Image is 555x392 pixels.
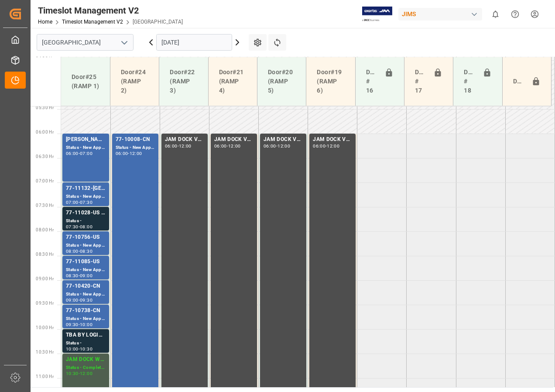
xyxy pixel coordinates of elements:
[36,105,54,110] span: 05:30 Hr
[264,144,276,148] div: 06:00
[66,355,106,364] div: JAM DOCK WORK SPACE CONTROL
[166,64,201,99] div: Door#22 (RAMP 3)
[398,6,486,22] button: JIMS
[36,325,54,330] span: 10:00 Hr
[38,4,183,17] div: Timeslot Management V2
[66,184,106,193] div: 77-11132-[GEOGRAPHIC_DATA]
[36,276,54,281] span: 09:00 Hr
[80,151,92,155] div: 07:00
[66,306,106,315] div: 77-10738-CN
[66,151,79,155] div: 06:00
[178,144,179,148] div: -
[36,301,54,306] span: 09:30 Hr
[165,135,204,144] div: JAM DOCK VOLUME CONTROL
[510,73,528,90] div: Door#23
[228,144,241,148] div: 12:00
[486,4,505,24] button: show 0 new notifications
[214,144,227,148] div: 06:00
[398,8,482,21] div: JIMS
[216,64,250,99] div: Door#21 (RAMP 4)
[36,227,54,232] span: 08:00 Hr
[36,203,54,208] span: 07:30 Hr
[66,331,106,340] div: TBA BY LOGISTICS
[179,144,192,148] div: 12:00
[80,225,92,229] div: 08:00
[66,144,106,151] div: Status - New Appointment
[214,135,254,144] div: JAM DOCK VOLUME CONTROL
[80,347,92,351] div: 10:30
[79,298,80,302] div: -
[36,130,54,134] span: 06:00 Hr
[36,154,54,159] span: 06:30 Hr
[66,282,106,291] div: 77-10420-CN
[80,371,92,375] div: 12:00
[66,200,79,204] div: 07:00
[66,364,106,371] div: Status - Completed
[79,347,80,351] div: -
[363,64,381,99] div: Doors # 16
[66,242,106,249] div: Status - New Appointment
[66,249,79,253] div: 08:00
[68,69,103,94] div: Door#25 (RAMP 1)
[66,225,79,229] div: 07:30
[36,179,54,183] span: 07:00 Hr
[362,7,392,22] img: Exertis%20JAM%20-%20Email%20Logo.jpg_1722504956.jpg
[66,323,79,327] div: 09:30
[66,209,106,217] div: 77-11028-US SHIP#/M
[117,36,130,49] button: open menu
[66,193,106,200] div: Status - New Appointment
[66,340,106,347] div: Status -
[460,64,479,99] div: Doors # 18
[156,34,232,51] input: DD-MM-YYYY
[313,144,325,148] div: 06:00
[66,298,79,302] div: 09:00
[116,135,155,144] div: 77-10008-CN
[66,347,79,351] div: 10:00
[66,315,106,323] div: Status - New Appointment
[66,135,106,144] div: [PERSON_NAME]
[165,144,178,148] div: 06:00
[325,144,327,148] div: -
[79,225,80,229] div: -
[117,64,152,99] div: Door#24 (RAMP 2)
[79,249,80,253] div: -
[264,135,303,144] div: JAM DOCK VOLUME CONTROL
[116,151,128,155] div: 06:00
[62,19,123,25] a: Timeslot Management V2
[227,144,228,148] div: -
[80,249,92,253] div: 08:30
[36,350,54,354] span: 10:30 Hr
[66,266,106,274] div: Status - New Appointment
[66,217,106,225] div: Status -
[79,274,80,278] div: -
[66,371,79,375] div: 10:30
[37,34,134,51] input: Type to search/select
[505,4,525,24] button: Help Center
[264,64,299,99] div: Door#20 (RAMP 5)
[79,151,80,155] div: -
[79,200,80,204] div: -
[116,144,155,151] div: Status - New Appointment
[411,64,430,99] div: Doors # 17
[66,291,106,298] div: Status - New Appointment
[79,323,80,327] div: -
[327,144,339,148] div: 12:00
[80,274,92,278] div: 09:00
[36,374,54,379] span: 11:00 Hr
[80,298,92,302] div: 09:30
[36,252,54,257] span: 08:30 Hr
[313,64,348,99] div: Door#19 (RAMP 6)
[79,371,80,375] div: -
[38,19,52,25] a: Home
[276,144,277,148] div: -
[277,144,290,148] div: 12:00
[80,323,92,327] div: 10:00
[313,135,352,144] div: JAM DOCK VOLUME CONTROL
[130,151,142,155] div: 12:00
[80,200,92,204] div: 07:30
[66,258,106,266] div: 77-11085-US
[128,151,129,155] div: -
[66,274,79,278] div: 08:30
[66,233,106,242] div: 77-10756-US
